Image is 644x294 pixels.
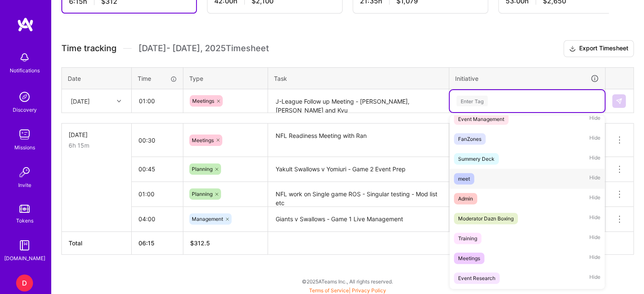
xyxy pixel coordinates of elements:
[458,115,504,124] div: Event Management
[589,272,600,284] span: Hide
[62,67,132,89] th: Date
[458,194,473,203] div: Admin
[564,40,634,57] button: Export Timesheet
[14,275,35,291] a: D
[616,98,622,104] img: Submit
[456,94,488,107] div: Enter Tag
[16,164,33,181] img: Invite
[117,99,121,103] i: icon Chevron
[51,271,644,292] div: © 2025 ATeams Inc., All rights reserved.
[61,43,116,54] span: Time tracking
[69,141,124,150] div: 6h 15m
[569,44,576,53] i: icon Download
[589,213,600,224] span: Hide
[62,231,132,254] th: Total
[458,174,470,183] div: meet
[10,66,40,75] div: Notifications
[183,67,268,89] th: Type
[14,143,35,152] div: Missions
[309,287,349,294] a: Terms of Service
[190,239,210,247] span: $ 312.5
[69,130,124,139] div: [DATE]
[132,129,183,151] input: HH:MM
[589,153,600,165] span: Hide
[13,105,37,114] div: Discovery
[589,253,600,264] span: Hide
[192,216,223,222] span: Management
[589,173,600,184] span: Hide
[269,90,448,113] textarea: J-League Follow up Meeting - [PERSON_NAME], [PERSON_NAME] and Kyu
[458,214,514,223] div: Moderator Dazn Boxing
[16,88,33,105] img: discovery
[16,275,33,291] div: D
[16,237,33,254] img: guide book
[589,113,600,125] span: Hide
[71,96,90,105] div: [DATE]
[269,158,448,181] textarea: Yakult Swallows v Yomiuri - Game 2 Event Prep
[18,181,31,190] div: Invite
[4,254,45,263] div: [DOMAIN_NAME]
[17,17,34,32] img: logo
[132,231,183,254] th: 06:15
[352,287,386,294] a: Privacy Policy
[458,154,495,163] div: Summery Deck
[19,205,30,213] img: tokens
[16,216,33,225] div: Tokens
[458,234,477,243] div: Training
[309,287,386,294] span: |
[192,137,214,143] span: Meetings
[192,166,213,172] span: Planning
[268,67,449,89] th: Task
[589,133,600,145] span: Hide
[16,49,33,66] img: bell
[589,233,600,244] span: Hide
[192,98,214,104] span: Meetings
[269,124,448,156] textarea: NFL Readiness Meeting with Ran
[458,135,481,143] div: FanZones
[269,183,448,206] textarea: NFL work on Single game ROS - Singular testing - Mod list etc
[269,208,448,231] textarea: Giants v Swallows - Game 1 Live Management
[458,254,480,263] div: Meetings
[458,274,495,283] div: Event Research
[192,191,213,197] span: Planning
[132,158,183,180] input: HH:MM
[589,193,600,204] span: Hide
[138,43,269,54] span: [DATE] - [DATE] , 2025 Timesheet
[132,90,182,112] input: HH:MM
[16,126,33,143] img: teamwork
[455,74,599,83] div: Initiative
[138,74,177,83] div: Time
[132,208,183,230] input: HH:MM
[132,183,183,205] input: HH:MM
